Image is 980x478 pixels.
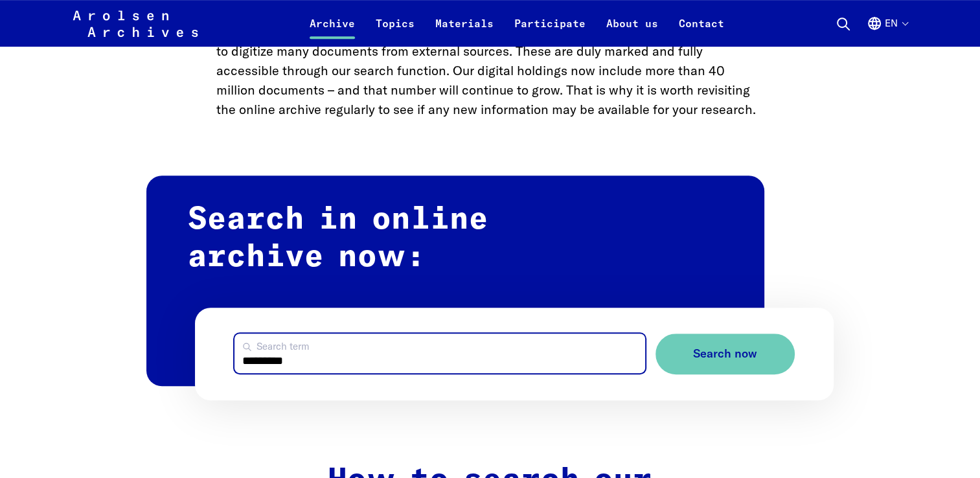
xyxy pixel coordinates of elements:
a: Materials [425,16,504,47]
button: Search now [655,334,795,374]
button: English, language selection [867,16,907,47]
a: Topics [365,16,425,47]
a: Participate [504,16,596,47]
nav: Primary [299,8,735,39]
a: About us [596,16,668,47]
a: Contact [668,16,735,47]
a: Archive [299,16,365,47]
span: Search now [693,347,757,361]
h2: Search in online archive now: [146,176,764,386]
